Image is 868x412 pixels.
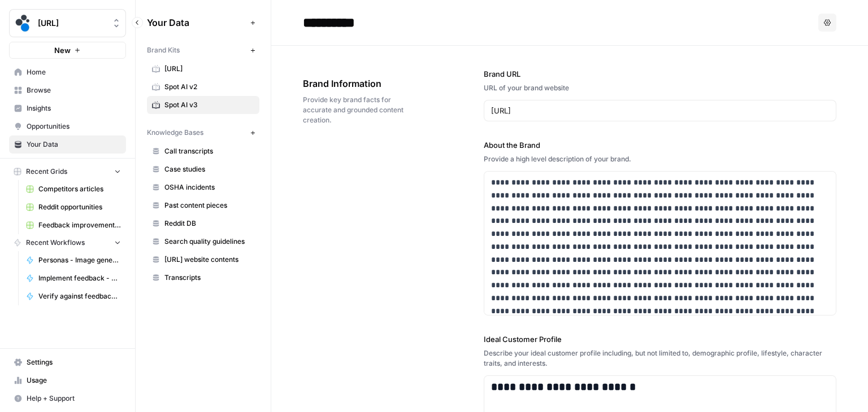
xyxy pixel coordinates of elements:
[27,67,121,77] span: Home
[147,269,259,287] a: Transcripts
[27,121,121,132] span: Opportunities
[164,255,254,265] span: [URL] website contents
[9,63,126,81] a: Home
[27,375,121,385] span: Usage
[9,135,126,154] a: Your Data
[164,82,254,92] span: Spot AI v2
[21,180,126,198] a: Competitors articles
[164,146,254,156] span: Call transcripts
[147,214,259,233] a: Reddit DB
[9,99,126,117] a: Insights
[164,236,254,247] span: Search quality guidelines
[9,42,126,59] button: New
[147,96,259,114] a: Spot AI v3
[9,389,126,407] button: Help + Support
[147,128,203,138] span: Knowledge Bases
[164,182,254,192] span: OSHA incidents
[303,77,420,90] span: Brand Information
[38,17,106,29] span: [URL]
[38,273,121,283] span: Implement feedback - dev
[147,160,259,178] a: Case studies
[21,216,126,234] a: Feedback improvement dev
[147,142,259,160] a: Call transcripts
[147,60,259,78] a: [URL]
[484,154,836,164] div: Provide a high level description of your brand.
[9,117,126,135] a: Opportunities
[38,291,121,301] span: Verify against feedback - dev
[164,100,254,110] span: Spot AI v3
[147,78,259,96] a: Spot AI v2
[9,371,126,389] a: Usage
[164,273,254,283] span: Transcripts
[147,233,259,251] a: Search quality guidelines
[21,251,126,269] a: Personas - Image generator
[26,238,85,248] span: Recent Workflows
[9,9,126,37] button: Workspace: spot.ai
[484,83,836,93] div: URL of your brand website
[147,196,259,214] a: Past content pieces
[164,164,254,174] span: Case studies
[164,200,254,211] span: Past content pieces
[484,139,836,151] label: About the Brand
[27,103,121,113] span: Insights
[164,218,254,229] span: Reddit DB
[27,357,121,367] span: Settings
[147,251,259,269] a: [URL] website contents
[147,45,180,55] span: Brand Kits
[9,163,126,180] button: Recent Grids
[21,287,126,305] a: Verify against feedback - dev
[21,198,126,216] a: Reddit opportunities
[27,393,121,404] span: Help + Support
[164,64,254,74] span: [URL]
[9,81,126,99] a: Browse
[21,269,126,287] a: Implement feedback - dev
[484,334,836,345] label: Ideal Customer Profile
[54,45,71,56] span: New
[484,348,836,369] div: Describe your ideal customer profile including, but not limited to, demographic profile, lifestyl...
[27,85,121,95] span: Browse
[147,178,259,196] a: OSHA incidents
[491,105,829,116] input: www.sundaysoccer.com
[38,220,121,230] span: Feedback improvement dev
[38,202,121,212] span: Reddit opportunities
[13,13,33,33] img: spot.ai Logo
[26,166,67,177] span: Recent Grids
[38,255,121,265] span: Personas - Image generator
[27,139,121,150] span: Your Data
[9,353,126,371] a: Settings
[38,184,121,194] span: Competitors articles
[147,16,246,29] span: Your Data
[9,234,126,251] button: Recent Workflows
[303,95,420,125] span: Provide key brand facts for accurate and grounded content creation.
[484,68,836,80] label: Brand URL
